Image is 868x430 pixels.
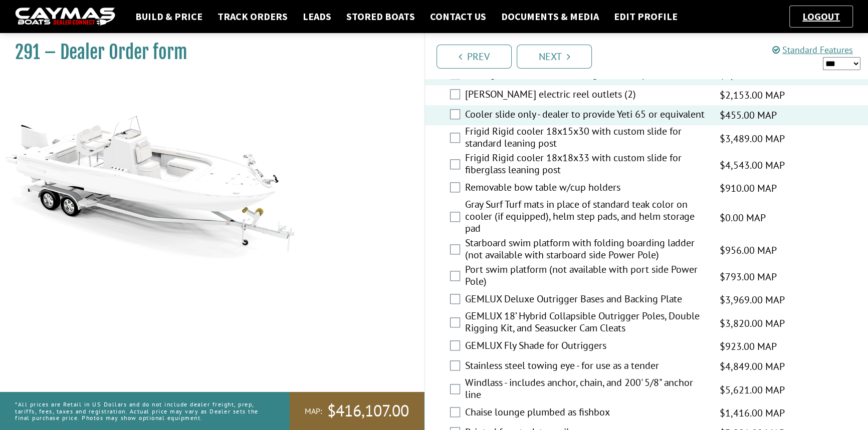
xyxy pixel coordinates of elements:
[719,316,784,331] span: $3,820.00 MAP
[130,10,207,23] a: Build & Price
[15,8,115,26] img: caymas-dealer-connect-2ed40d3bc7270c1d8d7ffb4b79bf05adc795679939227970def78ec6f6c03838.gif
[719,158,784,173] span: $4,543.00 MAP
[719,382,784,397] span: $5,621.00 MAP
[719,405,784,420] span: $1,416.00 MAP
[465,263,707,290] label: Port swim platform (not available with port side Power Pole)
[434,43,868,69] ul: Pagination
[719,269,776,284] span: $793.00 MAP
[298,10,336,23] a: Leads
[465,108,707,123] label: Cooler slide only - dealer to provide Yeti 65 or equivalent
[719,339,776,354] span: $923.00 MAP
[719,181,776,196] span: $910.00 MAP
[719,243,776,258] span: $956.00 MAP
[15,396,267,426] p: *All prices are Retail in US Dollars and do not include dealer freight, prep, tariffs, fees, taxe...
[465,310,707,336] label: GEMLUX 18’ Hybrid Collapsible Outrigger Poles, Double Rigging Kit, and Seasucker Cam Cleats
[496,10,604,23] a: Documents & Media
[719,108,776,123] span: $455.00 MAP
[797,10,845,23] a: Logout
[719,131,784,146] span: $3,489.00 MAP
[719,359,784,374] span: $4,849.00 MAP
[465,152,707,178] label: Frigid Rigid cooler 18x18x33 with custom slide for fiberglass leaning post
[465,237,707,263] label: Starboard swim platform with folding boarding ladder (not available with starboard side Power Pole)
[719,210,765,225] span: $0.00 MAP
[465,88,707,103] label: [PERSON_NAME] electric reel outlets (2)
[327,400,409,421] span: $416,107.00
[719,88,784,103] span: $2,153.00 MAP
[465,293,707,307] label: GEMLUX Deluxe Outrigger Bases and Backing Plate
[517,45,592,69] a: Next
[465,359,707,374] label: Stainless steel towing eye - for use as a tender
[15,41,399,64] h1: 291 – Dealer Order form
[212,10,293,23] a: Track Orders
[465,198,707,237] label: Gray Surf Turf mats in place of standard teak color on cooler (if equipped), helm step pads, and ...
[772,44,853,56] a: Standard Features
[341,10,420,23] a: Stored Boats
[437,45,512,69] a: Prev
[465,376,707,403] label: Windlass - includes anchor, chain, and 200' 5/8" anchor line
[425,10,491,23] a: Contact Us
[719,292,784,307] span: $3,969.00 MAP
[465,125,707,152] label: Frigid Rigid cooler 18x15x30 with custom slide for standard leaning post
[465,339,707,354] label: GEMLUX Fly Shade for Outriggers
[290,392,424,430] a: MAP:$416,107.00
[609,10,683,23] a: Edit Profile
[305,406,322,416] span: MAP:
[465,406,707,420] label: Chaise lounge plumbed as fishbox
[465,181,707,196] label: Removable bow table w/cup holders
